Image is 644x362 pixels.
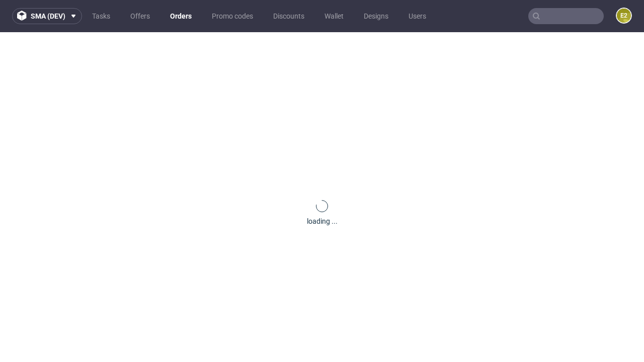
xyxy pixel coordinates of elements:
[307,216,338,226] div: loading ...
[403,8,432,24] a: Users
[124,8,156,24] a: Offers
[267,8,310,24] a: Discounts
[318,8,350,24] a: Wallet
[31,13,65,20] span: sma (dev)
[164,8,198,24] a: Orders
[206,8,259,24] a: Promo codes
[358,8,394,24] a: Designs
[617,9,631,23] figcaption: e2
[12,8,82,24] button: sma (dev)
[86,8,116,24] a: Tasks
